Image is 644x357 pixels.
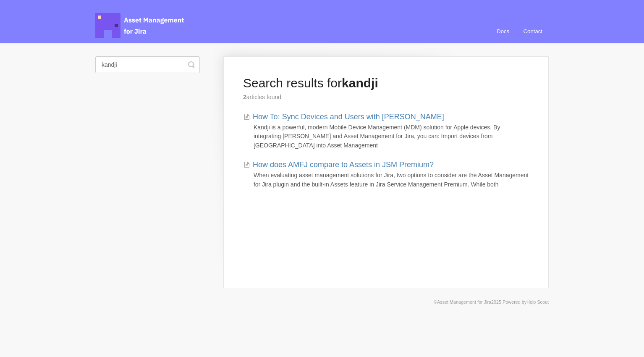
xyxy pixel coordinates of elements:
[243,76,529,91] h1: Search results for
[342,76,378,90] strong: kandji
[243,159,434,171] a: How does AMFJ compare to Assets in JSM Premium?
[243,93,529,102] p: articles found
[437,299,491,304] a: Asset Management for Jira
[243,94,246,100] strong: 2
[254,123,529,150] p: Kandji is a powerful, modern Mobile Device Management (MDM) solution for Apple devices. By integr...
[526,299,549,304] a: Help Scout
[243,111,444,123] a: How To: Sync Devices and Users with [PERSON_NAME]
[517,20,549,43] a: Contact
[95,298,549,306] p: © 2025.
[490,20,516,43] a: Docs
[95,56,200,73] input: Search
[503,299,549,304] span: Powered by
[254,171,529,189] p: When evaluating asset management solutions for Jira, two options to consider are the Asset Manage...
[95,13,185,38] span: Asset Management for Jira Docs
